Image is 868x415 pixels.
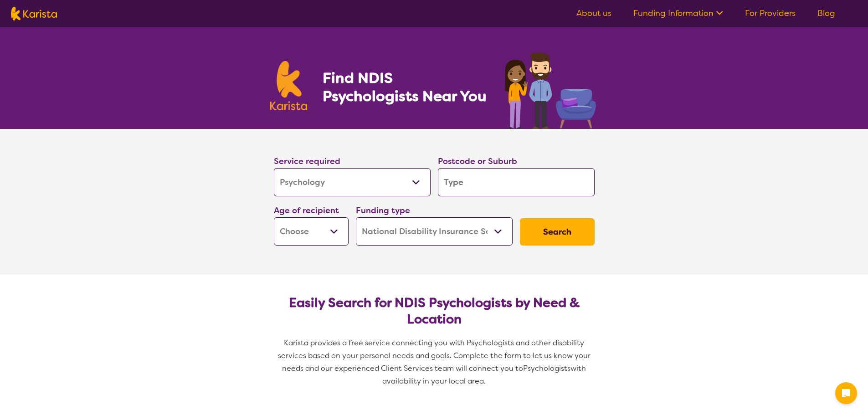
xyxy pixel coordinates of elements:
img: Karista logo [11,7,57,20]
span: Psychologists [523,364,570,373]
img: psychology [502,49,598,129]
a: About us [576,8,611,19]
a: Funding Information [633,8,723,19]
button: Search [520,218,595,246]
a: Blog [817,8,835,19]
h1: Find NDIS Psychologists Near You [323,69,491,105]
label: Service required [274,156,340,167]
img: Karista logo [270,61,308,110]
h2: Easily Search for NDIS Psychologists by Need & Location [281,295,587,328]
input: Type [438,168,595,196]
label: Funding type [356,205,410,216]
span: Karista provides a free service connecting you with Psychologists and other disability services b... [278,338,592,373]
label: Postcode or Suburb [438,156,517,167]
a: For Providers [745,8,796,19]
label: Age of recipient [274,205,339,216]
